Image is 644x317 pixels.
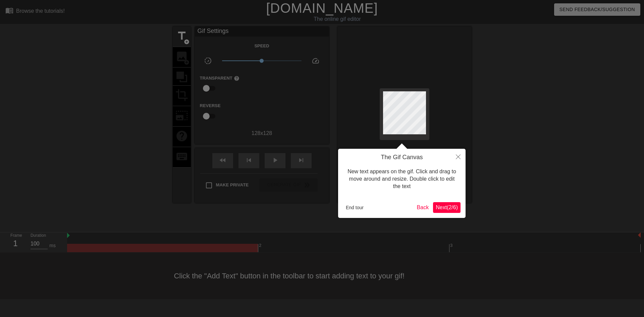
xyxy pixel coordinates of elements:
[414,202,432,213] button: Back
[343,202,366,213] button: End tour
[343,161,461,197] div: New text appears on the gif. Click and drag to move around and resize. Double click to edit the text
[433,202,461,213] button: Next
[343,154,461,161] h4: The Gif Canvas
[451,149,466,164] button: Close
[436,205,458,210] span: Next ( 2 / 6 )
